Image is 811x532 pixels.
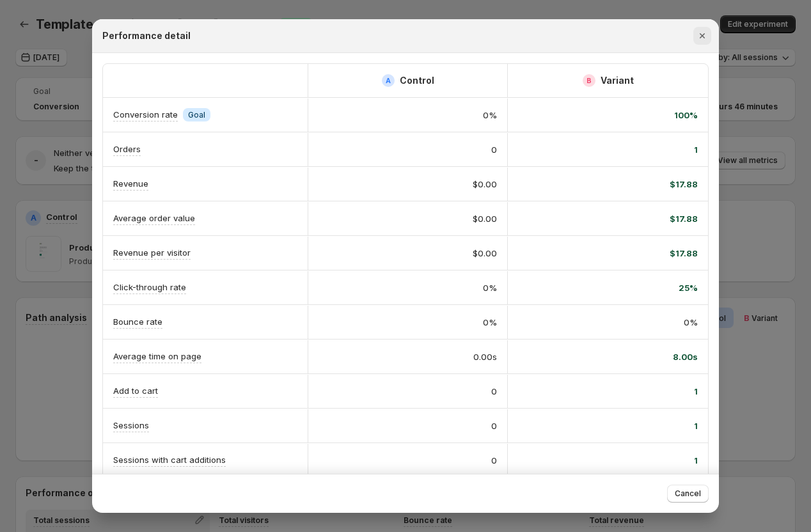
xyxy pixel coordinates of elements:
span: $0.00 [473,212,497,225]
h2: Performance detail [102,29,191,42]
span: $0.00 [473,247,497,260]
span: 0 [491,419,497,432]
p: Average time on page [113,350,201,363]
p: Click-through rate [113,281,186,293]
span: 100% [674,109,698,121]
p: Add to cart [113,384,158,397]
p: Revenue per visitor [113,246,191,259]
p: Orders [113,143,141,155]
span: 0% [483,109,497,121]
p: Conversion rate [113,108,178,121]
span: $17.88 [670,212,698,225]
span: 1 [694,454,698,467]
span: 0% [684,316,698,329]
span: 0% [483,281,497,294]
p: Bounce rate [113,315,162,328]
span: 0 [491,143,497,156]
span: Goal [188,110,205,120]
span: 0.00s [473,350,497,363]
span: 1 [694,419,698,432]
span: 0% [483,316,497,329]
span: 25% [679,281,698,294]
p: Revenue [113,177,148,190]
span: 1 [694,143,698,156]
span: $17.88 [670,247,698,260]
h2: A [386,77,391,84]
p: Sessions [113,419,149,432]
h2: B [587,77,592,84]
span: 0 [491,385,497,398]
span: 8.00s [673,350,698,363]
span: 1 [694,385,698,398]
span: 0 [491,454,497,467]
p: Sessions with cart additions [113,453,226,466]
p: Average order value [113,212,195,224]
h2: Control [400,74,434,87]
span: $0.00 [473,178,497,191]
span: Cancel [675,489,701,499]
button: Close [693,27,711,45]
h2: Variant [601,74,634,87]
button: Cancel [667,485,709,503]
span: $17.88 [670,178,698,191]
